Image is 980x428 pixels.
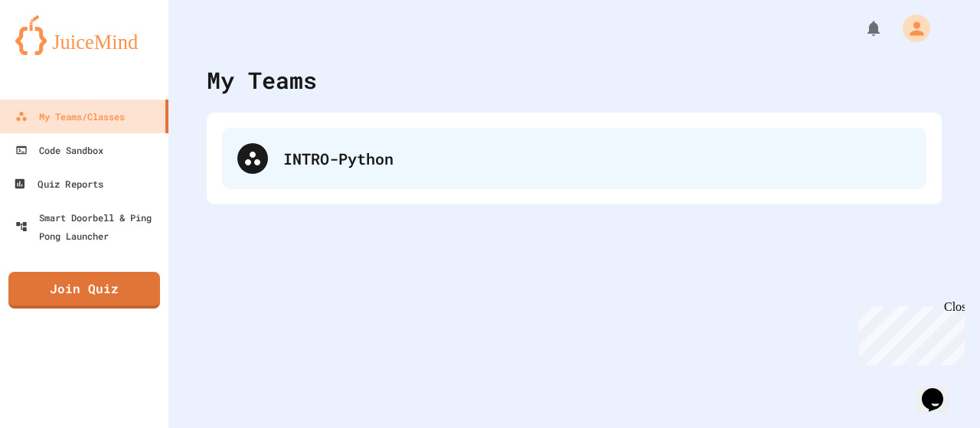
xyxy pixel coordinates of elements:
a: Join Quiz [8,272,160,309]
div: INTRO-Python [222,128,926,189]
div: My Teams [207,63,317,97]
div: INTRO-Python [283,147,911,170]
div: My Teams/Classes [15,107,125,126]
iframe: chat widget [853,300,965,365]
iframe: chat widget [916,367,965,413]
div: Code Sandbox [15,141,103,159]
img: logo-orange.svg [15,15,153,55]
div: Quiz Reports [14,175,104,194]
div: My Notifications [836,15,887,41]
div: My Account [887,11,934,46]
div: Smart Doorbell & Ping Pong Launcher [15,208,162,245]
div: Chat with us now!Close [6,6,106,97]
